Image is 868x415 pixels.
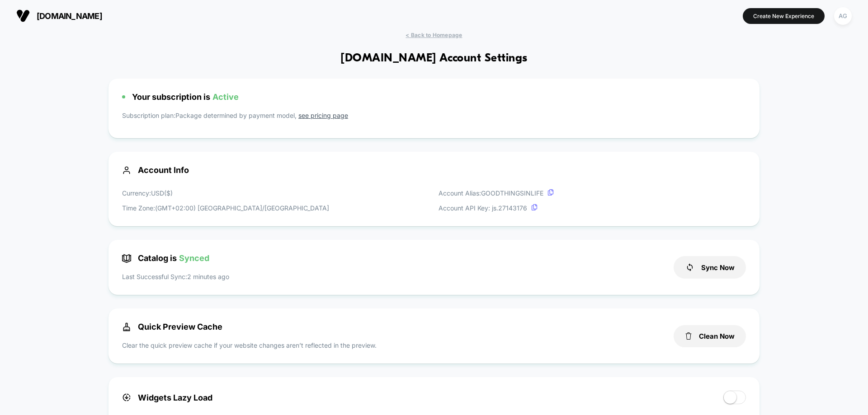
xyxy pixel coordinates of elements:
[122,393,212,402] span: Widgets Lazy Load
[674,325,746,347] button: Clean Now
[122,165,746,175] span: Account Info
[831,7,854,25] button: AG
[406,32,462,38] span: < Back to Homepage
[212,92,239,102] span: Active
[16,9,30,23] img: Visually logo
[298,112,348,119] a: see pricing page
[132,92,239,102] span: Your subscription is
[179,253,209,263] span: Synced
[122,253,209,263] span: Catalog is
[122,188,329,198] p: Currency: USD ( $ )
[743,8,825,24] button: Create New Experience
[122,111,746,125] p: Subscription plan: Package determined by payment model,
[122,203,329,213] p: Time Zone: (GMT+02:00) [GEOGRAPHIC_DATA]/[GEOGRAPHIC_DATA]
[674,256,746,279] button: Sync Now
[340,52,527,65] h1: [DOMAIN_NAME] Account Settings
[439,188,554,198] p: Account Alias: GOODTHINGSINLIFE
[122,272,229,281] p: Last Successful Sync: 2 minutes ago
[122,340,377,350] p: Clear the quick preview cache if your website changes aren’t reflected in the preview.
[834,7,852,25] div: AG
[37,11,102,21] span: [DOMAIN_NAME]
[14,9,105,23] button: [DOMAIN_NAME]
[439,203,554,213] p: Account API Key: js. 27143176
[122,322,222,331] span: Quick Preview Cache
